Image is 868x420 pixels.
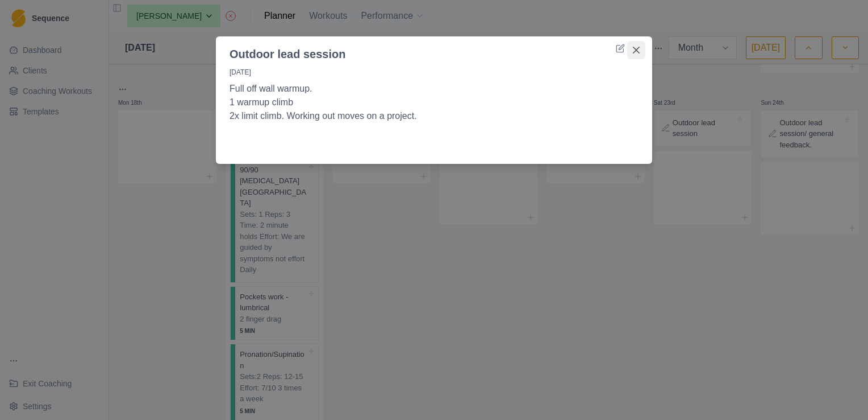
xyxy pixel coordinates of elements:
[229,67,639,82] p: [DATE]
[216,36,652,63] header: Outdoor lead session
[627,41,645,59] button: Close
[229,109,639,123] p: 2x limit climb. Working out moves on a project.
[229,82,639,96] p: Full off wall warmup.
[229,96,639,109] p: 1 warmup climb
